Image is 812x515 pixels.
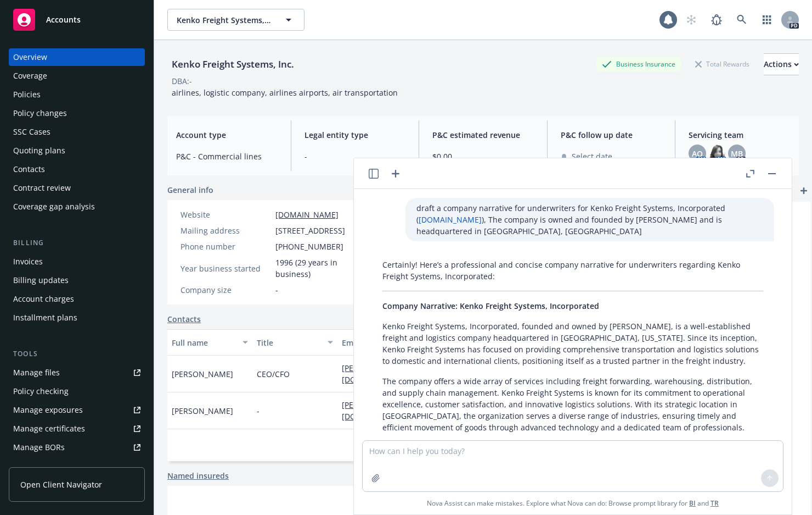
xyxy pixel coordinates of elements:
a: Overview [9,48,145,66]
a: Manage files [9,364,145,381]
a: SSC Cases [9,123,145,141]
a: Quoting plans [9,142,145,159]
span: Servicing team [689,129,790,141]
span: $0.00 [432,151,534,162]
div: DBA: - [172,75,192,87]
a: [DOMAIN_NAME] [419,214,482,225]
div: Kenko Freight Systems, Inc. [167,57,298,71]
a: [DOMAIN_NAME] [275,209,339,220]
div: Website [181,209,271,220]
div: Total Rewards [690,57,755,71]
a: Contract review [9,179,145,197]
a: [PERSON_NAME][EMAIL_ADDRESS][DOMAIN_NAME] [342,400,469,422]
span: MB [731,148,743,159]
span: P&C estimated revenue [432,129,534,141]
a: Policy checking [9,383,145,400]
a: Start snowing [680,9,702,31]
div: SSC Cases [13,123,50,141]
span: [PERSON_NAME] [172,405,233,417]
a: Manage exposures [9,401,145,419]
div: Manage BORs [13,439,65,456]
span: - [275,284,278,296]
p: Kenko Freight Systems, Incorporated, founded and owned by [PERSON_NAME], is a well-established fr... [382,320,763,367]
a: Billing updates [9,272,145,289]
a: Summary of insurance [9,457,145,475]
span: Legal entity type [304,129,406,141]
a: Search [731,9,753,31]
span: AO [692,148,703,159]
span: Select date [572,151,612,162]
span: Company Narrative: Kenko Freight Systems, Incorporated [382,301,599,311]
div: Invoices [13,253,43,270]
div: Summary of insurance [13,457,97,475]
div: Year business started [181,263,271,274]
span: - [304,151,406,162]
span: CEO/CFO [257,368,290,380]
span: P&C - Commercial lines [176,151,278,162]
button: Kenko Freight Systems, Inc. [167,9,304,31]
a: Accounts [9,4,145,35]
a: Account charges [9,290,145,308]
div: Mailing address [181,225,271,236]
a: Policy changes [9,104,145,122]
div: Installment plans [13,309,77,326]
a: Coverage [9,67,145,85]
span: Open Client Navigator [20,479,102,490]
div: Company size [181,284,271,296]
div: Full name [172,337,236,348]
span: 1996 (29 years in business) [275,257,363,280]
a: Invoices [9,253,145,270]
span: [PERSON_NAME] [172,368,233,380]
a: add [797,184,810,197]
div: Policy checking [13,383,69,400]
div: Phone number [181,241,271,252]
span: Accounts [46,15,81,24]
div: Actions [764,54,799,75]
a: Contacts [9,160,145,178]
button: Full name [167,329,252,356]
button: Title [252,329,337,356]
div: Contract review [13,179,71,197]
img: photo [708,145,726,162]
p: draft a company narrative for underwriters for Kenko Freight Systems, Incorporated ( ), The compa... [416,202,763,237]
div: Policies [13,86,41,103]
span: P&C follow up date [561,129,662,141]
div: Account charges [13,290,74,308]
span: Nova Assist can make mistakes. Explore what Nova can do: Browse prompt library for and [358,492,787,514]
div: Business Insurance [596,57,681,71]
span: airlines, logistic company, airlines airports, air transportation [172,87,398,98]
span: [STREET_ADDRESS] [275,225,345,236]
a: TR [710,499,719,508]
button: Actions [764,53,799,75]
div: Policy changes [13,104,67,122]
a: Policies [9,86,145,103]
a: BI [689,499,696,508]
span: Account type [176,129,278,141]
span: [PHONE_NUMBER] [275,241,343,252]
span: General info [167,184,213,196]
a: Switch app [756,9,778,31]
a: Installment plans [9,309,145,326]
div: Quoting plans [13,142,65,159]
p: Certainly! Here’s a professional and concise company narrative for underwriters regarding Kenko F... [382,259,763,282]
div: Contacts [13,160,45,178]
button: Email [337,329,480,356]
div: Billing [9,237,145,248]
span: Kenko Freight Systems, Inc. [177,14,272,26]
a: Manage certificates [9,420,145,438]
a: [PERSON_NAME][EMAIL_ADDRESS][DOMAIN_NAME] [342,363,469,385]
a: Named insureds [167,470,229,481]
div: Manage certificates [13,420,85,438]
div: Billing updates [13,272,69,289]
span: - [257,405,260,417]
div: Coverage [13,67,47,85]
a: Coverage gap analysis [9,198,145,215]
a: Manage BORs [9,439,145,456]
a: Report a Bug [706,9,728,31]
div: Tools [9,348,145,359]
div: Coverage gap analysis [13,198,95,215]
div: Title [257,337,321,348]
a: Contacts [167,313,201,325]
div: Overview [13,48,47,66]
